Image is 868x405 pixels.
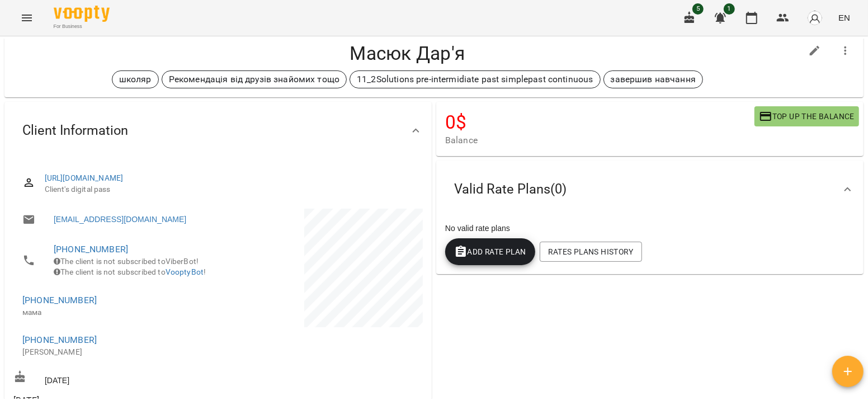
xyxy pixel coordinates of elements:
p: 11_2Solutions pre-intermidiate past simplepast continuous [357,73,593,86]
p: мама [22,307,207,318]
p: завершив навчання [611,73,696,86]
h4: 0 $ [445,111,754,134]
h4: Масюк Дар'я [13,42,801,65]
span: Rates Plans History [549,245,633,258]
a: VooptyBot [166,267,204,276]
button: Top up the balance [754,106,859,126]
div: Valid Rate Plans(0) [436,161,864,218]
span: Balance [445,134,754,147]
button: Menu [13,4,40,31]
span: 1 [724,3,735,15]
div: Рекомендація від друзів знайомих тощо [162,70,347,88]
a: [PHONE_NUMBER] [22,335,97,345]
span: Top up the balance [759,110,855,123]
img: Voopty Logo [54,6,110,22]
div: школяр [112,70,159,88]
button: Rates Plans History [540,242,642,262]
span: The client is not subscribed to ! [54,267,206,276]
div: Client Information [4,102,432,159]
p: школяр [119,73,152,86]
span: EN [838,12,850,23]
a: [PHONE_NUMBER] [22,295,97,305]
button: Add Rate plan [445,238,535,265]
div: 11_2Solutions pre-intermidiate past simplepast continuous [350,70,600,88]
a: [URL][DOMAIN_NAME] [45,173,124,182]
span: Valid Rate Plans ( 0 ) [454,181,567,198]
button: EN [834,7,855,28]
span: The client is not subscribed to ViberBot! [54,257,199,266]
div: завершив навчання [603,70,704,88]
img: avatar_s.png [807,10,823,26]
span: Client Information [22,122,128,139]
span: Add Rate plan [454,245,526,258]
a: [PHONE_NUMBER] [54,244,128,255]
span: 5 [692,3,704,15]
div: [DATE] [11,368,218,389]
p: [PERSON_NAME] [22,347,207,358]
span: Client's digital pass [45,184,414,195]
span: For Business [54,23,110,30]
a: [EMAIL_ADDRESS][DOMAIN_NAME] [54,214,186,225]
p: Рекомендація від друзів знайомих тощо [169,73,339,86]
div: No valid rate plans [443,220,857,236]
